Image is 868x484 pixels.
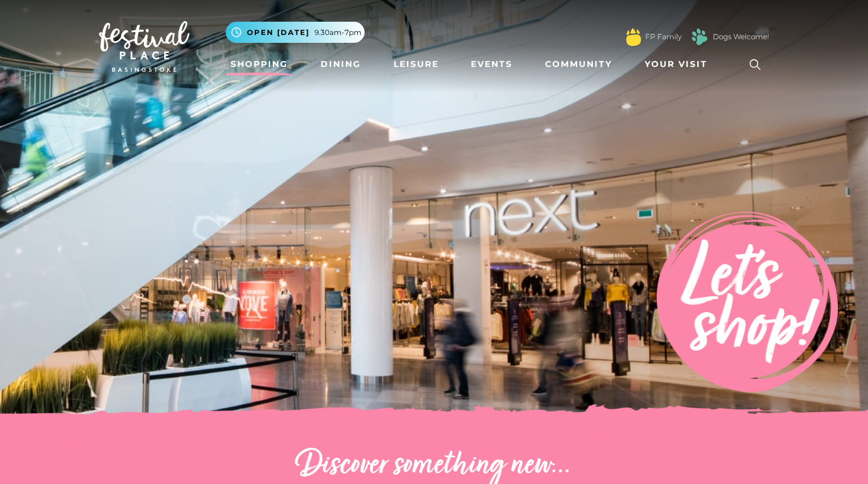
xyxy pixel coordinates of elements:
[645,58,707,71] span: Your Visit
[314,27,362,38] span: 9.30am-7pm
[389,53,444,75] a: Leisure
[713,31,769,42] a: Dogs Welcome!
[226,22,365,43] button: Open [DATE] 9.30am-7pm
[645,31,681,42] a: FP Family
[466,53,517,75] a: Events
[640,53,718,75] a: Your Visit
[316,53,366,75] a: Dining
[247,27,310,38] span: Open [DATE]
[99,21,190,72] img: Festival Place Logo
[226,53,293,75] a: Shopping
[540,53,617,75] a: Community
